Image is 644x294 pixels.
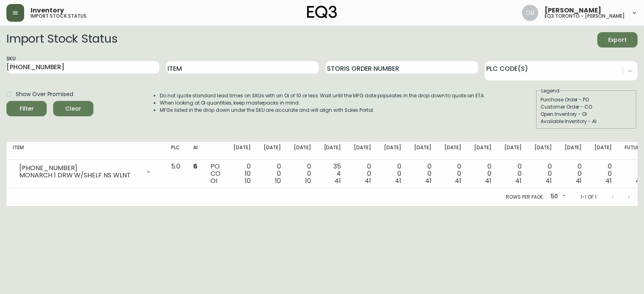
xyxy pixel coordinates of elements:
img: 8e0065c524da89c5c924d5ed86cfe468 [522,5,538,21]
div: Purchase Order - PO [541,96,632,103]
div: 0 0 [594,163,612,185]
th: [DATE] [257,142,287,160]
span: Show Over Promised [16,90,73,99]
th: Item [6,142,165,160]
div: 35 4 [324,163,341,185]
span: OI [211,176,217,185]
div: PO CO [211,163,221,185]
p: Rows per page: [506,193,544,201]
span: 41 [455,176,461,185]
th: [DATE] [558,142,588,160]
span: 41 [605,176,612,185]
div: 0 0 [444,163,462,185]
li: When looking at OI quantities, keep masterpacks in mind. [160,99,485,107]
div: 0 10 [233,163,251,185]
div: 0 0 [535,163,552,185]
th: [DATE] [588,142,618,160]
span: 41 [334,176,341,185]
div: Open Inventory - OI [541,111,632,118]
th: AI [187,142,204,160]
th: PLC [165,142,187,160]
span: Export [604,35,631,45]
div: Customer Order - CO [541,103,632,111]
th: [DATE] [347,142,378,160]
legend: Legend [541,87,560,95]
div: 0 0 [294,163,311,185]
img: logo [307,6,337,19]
span: 41 [545,176,552,185]
button: Filter [6,101,47,116]
div: MONARCH 1 DRW W/SHELF NS WLNT [19,172,140,179]
th: [DATE] [318,142,348,160]
div: 0 0 [625,163,642,185]
span: 41 [395,176,401,185]
div: 0 0 [474,163,491,185]
span: 41 [515,176,522,185]
span: Inventory [31,7,64,14]
div: 0 0 [384,163,401,185]
th: [DATE] [528,142,558,160]
span: 10 [305,176,311,185]
th: [DATE] [287,142,318,160]
span: Clear [60,104,87,114]
span: 10 [245,176,251,185]
div: 0 0 [354,163,371,185]
th: [DATE] [438,142,468,160]
td: 5.0 [165,160,187,188]
h5: import stock status [31,14,87,19]
span: [PERSON_NAME] [545,7,601,14]
span: 10 [275,176,281,185]
button: Clear [53,101,93,116]
th: [DATE] [227,142,257,160]
div: 0 0 [565,163,582,185]
span: 41 [485,176,491,185]
span: 41 [365,176,371,185]
div: Filter [20,104,34,114]
span: 41 [636,176,642,185]
span: 6 [193,162,198,171]
div: 0 0 [504,163,522,185]
th: [DATE] [468,142,498,160]
div: 0 0 [264,163,281,185]
div: 50 [547,190,568,204]
li: Do not quote standard lead times on SKUs with an OI of 10 or less. Wait until the MFG date popula... [160,92,485,99]
button: Export [597,32,638,47]
th: [DATE] [378,142,408,160]
div: Available Inventory - AI [541,118,632,125]
th: [DATE] [408,142,438,160]
h5: eq3 toronto - [PERSON_NAME] [545,14,625,19]
li: MFGs listed in the drop down under the SKU are accurate and will align with Sales Portal. [160,107,485,114]
span: 41 [576,176,582,185]
th: [DATE] [498,142,528,160]
p: 1-1 of 1 [580,193,597,201]
div: 0 0 [414,163,431,185]
div: [PHONE_NUMBER] [19,164,140,172]
span: 41 [425,176,431,185]
h2: Import Stock Status [6,32,117,47]
div: [PHONE_NUMBER]MONARCH 1 DRW W/SHELF NS WLNT [13,163,158,181]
